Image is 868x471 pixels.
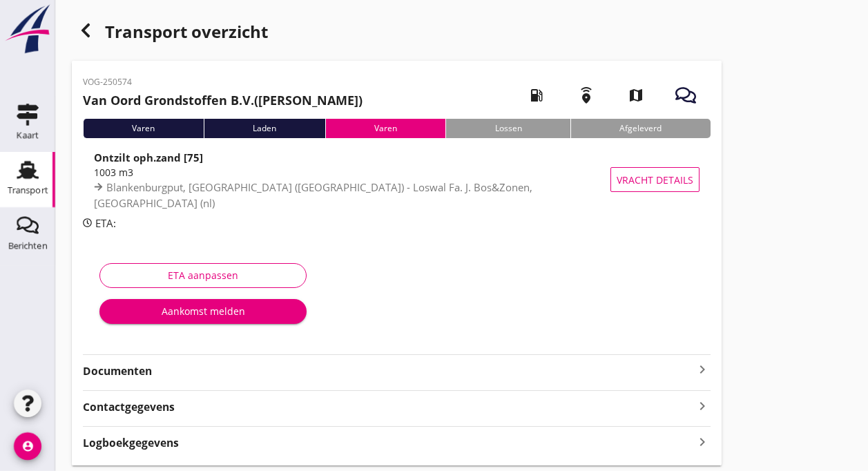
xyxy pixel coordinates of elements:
strong: Logboekgegevens [83,435,179,451]
strong: Ontzilt oph.zand [75] [94,151,203,164]
div: Lossen [445,119,570,138]
div: Laden [204,119,325,138]
span: Vracht details [617,173,693,187]
div: 1003 m3 [94,165,617,180]
img: logo-small.a267ee39.svg [3,3,52,55]
div: Kaart [17,131,39,140]
button: Aankomst melden [99,299,307,324]
div: Varen [325,119,446,138]
span: Blankenburgput, [GEOGRAPHIC_DATA] ([GEOGRAPHIC_DATA]) - Loswal Fa. J. Bos&Zonen, [GEOGRAPHIC_DATA... [94,180,532,210]
a: Ontzilt oph.zand [75]1003 m3Blankenburgput, [GEOGRAPHIC_DATA] ([GEOGRAPHIC_DATA]) - Loswal Fa. J.... [83,149,711,210]
div: Berichten [8,241,48,250]
div: Transport overzicht [72,17,722,50]
strong: Documenten [83,363,694,379]
div: Afgeleverd [570,119,711,138]
button: Vracht details [610,167,700,192]
i: keyboard_arrow_right [694,396,711,415]
div: ETA aanpassen [111,268,295,282]
h2: ([PERSON_NAME]) [83,91,363,110]
i: keyboard_arrow_right [694,361,711,378]
div: Aankomst melden [110,304,296,318]
strong: Van Oord Grondstoffen B.V. [83,92,254,108]
i: emergency_share [567,76,606,115]
button: ETA aanpassen [99,263,307,288]
i: account_circle [14,432,41,460]
i: map [617,76,655,115]
p: VOG-250574 [83,76,363,88]
div: Transport [8,186,48,195]
div: Varen [83,119,204,138]
span: ETA: [95,216,116,230]
strong: Contactgegevens [83,399,175,415]
i: local_gas_station [517,76,556,115]
i: keyboard_arrow_right [694,432,711,451]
